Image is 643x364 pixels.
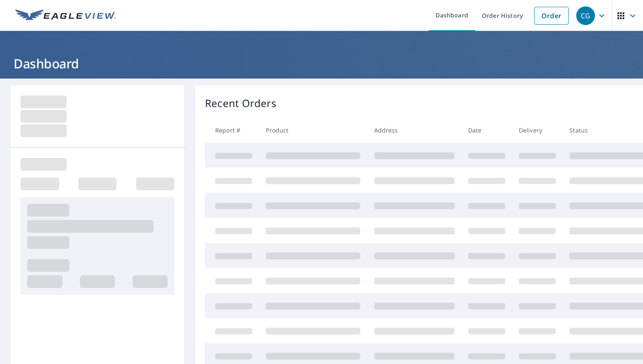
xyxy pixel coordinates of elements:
[461,118,512,143] th: Date
[259,118,367,143] th: Product
[15,9,116,22] img: EV Logo
[10,55,633,72] h1: Dashboard
[576,6,595,25] div: CG
[205,96,276,111] p: Recent Orders
[205,118,259,143] th: Report #
[512,118,563,143] th: Delivery
[367,118,461,143] th: Address
[534,7,569,25] a: Order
